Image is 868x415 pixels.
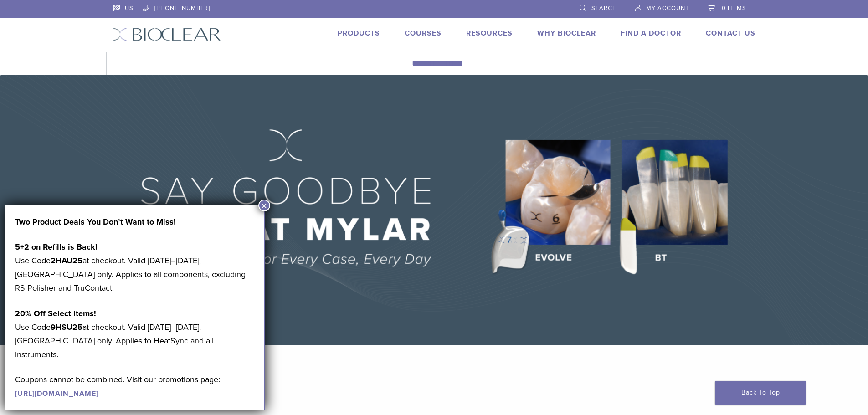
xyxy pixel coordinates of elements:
a: Resources [466,29,513,38]
span: My Account [646,5,689,12]
p: Coupons cannot be combined. Visit our promotions page: [15,373,255,400]
strong: 5+2 on Refills is Back! [15,242,98,252]
p: Use Code at checkout. Valid [DATE]–[DATE], [GEOGRAPHIC_DATA] only. Applies to all components, exc... [15,240,255,295]
strong: 20% Off Select Items! [15,308,96,318]
a: Courses [405,29,442,38]
a: Back To Top [715,381,806,405]
button: Close [258,200,270,211]
strong: 2HAU25 [51,256,82,266]
strong: 9HSU25 [51,322,82,332]
a: Contact Us [706,29,755,38]
span: 0 items [722,5,746,12]
span: Search [591,5,617,12]
p: Use Code at checkout. Valid [DATE]–[DATE], [GEOGRAPHIC_DATA] only. Applies to HeatSync and all in... [15,307,255,361]
a: Find A Doctor [621,29,681,38]
a: [URL][DOMAIN_NAME] [15,389,98,398]
a: Products [338,29,380,38]
strong: Two Product Deals You Don’t Want to Miss! [15,217,176,227]
a: Why Bioclear [537,29,596,38]
img: Bioclear [113,28,221,41]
